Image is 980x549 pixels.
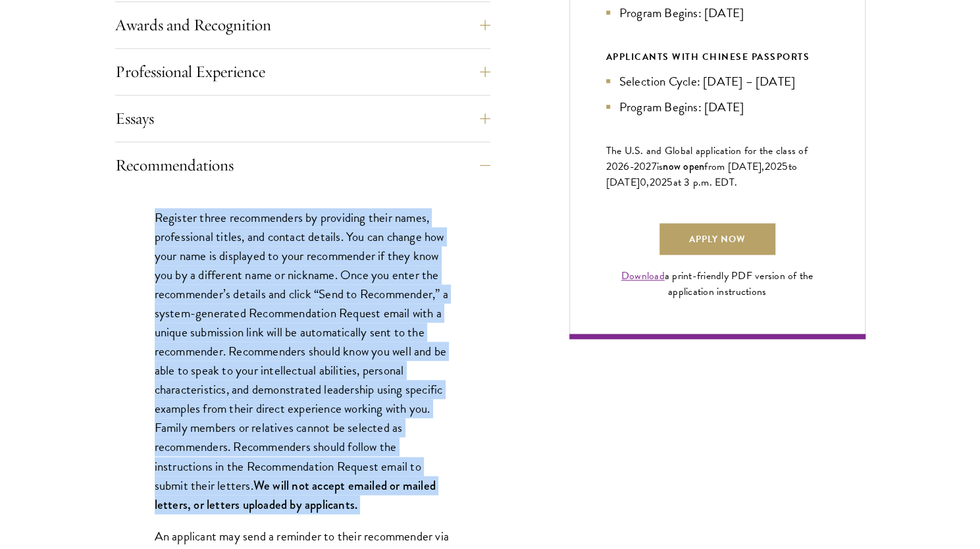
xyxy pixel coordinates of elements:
[115,149,490,181] button: Recommendations
[667,174,673,190] span: 5
[606,3,829,22] li: Program Begins: [DATE]
[673,174,738,190] span: at 3 p.m. EDT.
[630,159,652,174] span: -202
[704,159,764,174] span: from [DATE],
[155,208,451,514] p: Register three recommenders by providing their names, professional titles, and contact details. Y...
[606,268,829,300] div: a print-friendly PDF version of the application instructions
[652,159,657,174] span: 7
[606,97,829,117] li: Program Begins: [DATE]
[764,159,782,174] span: 202
[155,477,436,513] strong: We will not accept emailed or mailed letters, or letters uploaded by applicants.
[621,268,665,284] a: Download
[657,159,663,174] span: is
[115,56,490,88] button: Professional Experience
[640,174,646,190] span: 0
[606,159,797,190] span: to [DATE]
[646,174,649,190] span: ,
[782,159,788,174] span: 5
[650,174,667,190] span: 202
[623,159,629,174] span: 6
[115,103,490,134] button: Essays
[659,223,775,255] a: Apply Now
[606,143,808,174] span: The U.S. and Global application for the class of 202
[606,72,829,91] li: Selection Cycle: [DATE] – [DATE]
[606,49,829,65] div: APPLICANTS WITH CHINESE PASSPORTS
[115,9,490,41] button: Awards and Recognition
[663,159,704,174] span: now open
